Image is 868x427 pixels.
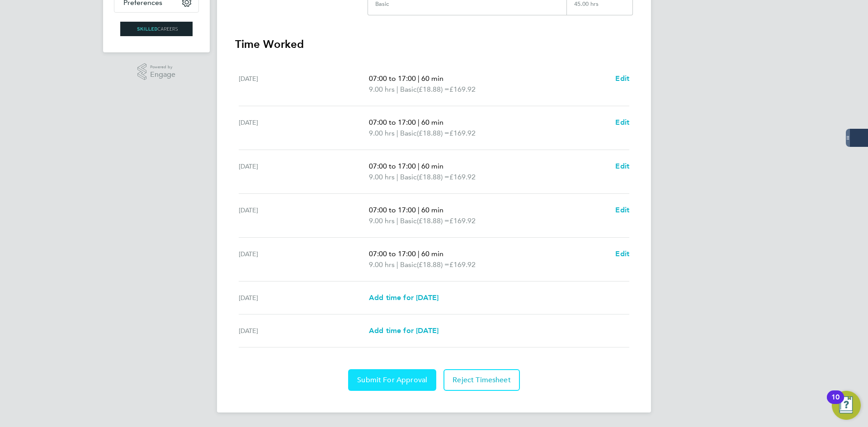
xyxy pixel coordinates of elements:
[369,326,439,335] span: Add time for [DATE]
[417,216,449,225] span: (£18.88) =
[400,259,417,270] span: Basic
[400,84,417,95] span: Basic
[369,162,416,170] span: 07:00 to 17:00
[418,249,420,258] span: |
[239,292,369,303] div: [DATE]
[418,118,420,127] span: |
[615,118,629,127] span: Edit
[400,172,417,183] span: Basic
[239,161,369,183] div: [DATE]
[832,391,861,420] button: Open Resource Center, 10 new notifications
[400,216,417,226] span: Basic
[453,375,511,385] span: Reject Timesheet
[421,206,443,214] span: 60 min
[369,292,439,303] a: Add time for [DATE]
[239,73,369,95] div: [DATE]
[348,369,436,391] button: Submit For Approval
[369,325,439,336] a: Add time for [DATE]
[369,85,395,94] span: 9.00 hrs
[615,161,629,172] a: Edit
[615,74,629,83] span: Edit
[150,71,175,79] span: Engage
[449,260,476,269] span: £169.92
[418,162,420,170] span: |
[369,293,439,302] span: Add time for [DATE]
[137,63,176,80] a: Powered byEngage
[239,249,369,270] div: [DATE]
[615,162,629,170] span: Edit
[400,128,417,139] span: Basic
[369,260,395,269] span: 9.00 hrs
[239,325,369,336] div: [DATE]
[449,85,476,94] span: £169.92
[615,73,629,84] a: Edit
[449,173,476,181] span: £169.92
[369,118,416,127] span: 07:00 to 17:00
[421,118,443,127] span: 60 min
[239,205,369,226] div: [DATE]
[120,22,193,36] img: skilledcareers-logo-retina.png
[369,206,416,214] span: 07:00 to 17:00
[417,173,449,181] span: (£18.88) =
[831,397,840,409] div: 10
[417,85,449,94] span: (£18.88) =
[396,216,398,225] span: |
[239,117,369,139] div: [DATE]
[369,74,416,83] span: 07:00 to 17:00
[421,74,443,83] span: 60 min
[417,129,449,137] span: (£18.88) =
[615,117,629,128] a: Edit
[418,74,420,83] span: |
[417,260,449,269] span: (£18.88) =
[615,249,629,258] span: Edit
[396,129,398,137] span: |
[418,206,420,214] span: |
[369,216,395,225] span: 9.00 hrs
[369,249,416,258] span: 07:00 to 17:00
[449,129,476,137] span: £169.92
[114,22,199,36] a: Go to home page
[615,205,629,216] a: Edit
[357,375,427,385] span: Submit For Approval
[421,162,443,170] span: 60 min
[150,63,175,71] span: Powered by
[375,0,389,8] div: Basic
[566,0,632,15] div: 45.00 hrs
[443,369,520,391] button: Reject Timesheet
[396,260,398,269] span: |
[396,85,398,94] span: |
[615,249,629,259] a: Edit
[421,249,443,258] span: 60 min
[449,216,476,225] span: £169.92
[615,206,629,214] span: Edit
[369,173,395,181] span: 9.00 hrs
[396,173,398,181] span: |
[235,37,633,52] h3: Time Worked
[369,129,395,137] span: 9.00 hrs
